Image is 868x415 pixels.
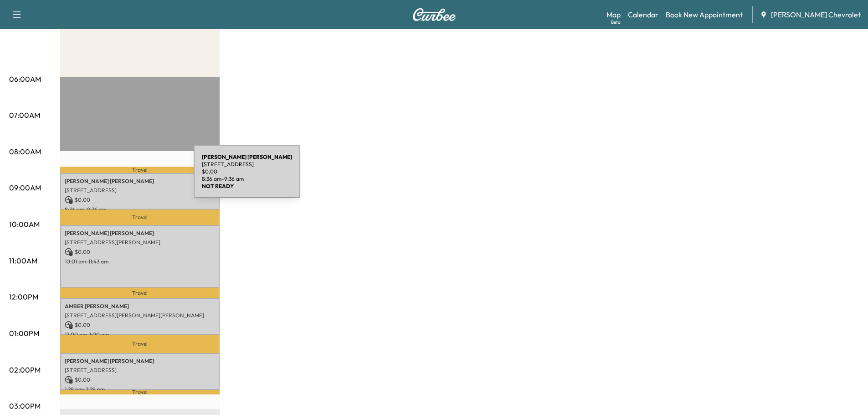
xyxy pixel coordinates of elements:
span: [PERSON_NAME] Chevrolet [771,9,861,20]
p: $ 0.00 [65,376,215,384]
p: AMBER [PERSON_NAME] [65,303,215,310]
p: 09:00AM [9,182,41,193]
p: Travel [60,210,220,225]
b: NOT READY [202,183,234,189]
p: 8:36 am - 9:36 am [202,175,292,183]
p: [STREET_ADDRESS] [65,187,215,194]
p: 10:00AM [9,219,40,230]
img: Curbee Logo [412,8,456,21]
p: 12:00PM [9,291,38,302]
p: 08:00AM [9,146,41,157]
p: $ 0.00 [202,168,292,175]
p: $ 0.00 [65,196,215,204]
p: 07:00AM [9,110,40,121]
p: [PERSON_NAME] [PERSON_NAME] [65,357,215,365]
p: 03:00PM [9,400,41,411]
p: 06:00AM [9,74,41,84]
p: 01:00PM [9,328,39,339]
p: Travel [60,167,220,173]
a: Book New Appointment [666,9,743,20]
p: [STREET_ADDRESS] [65,367,215,374]
p: 8:36 am - 9:36 am [65,206,215,213]
a: MapBeta [606,9,621,20]
b: [PERSON_NAME] [PERSON_NAME] [202,153,292,160]
p: $ 0.00 [65,321,215,329]
p: $ 0.00 [65,248,215,256]
p: [STREET_ADDRESS] [202,161,292,168]
p: Travel [60,288,220,298]
p: 02:00PM [9,364,41,375]
p: 12:00 pm - 1:00 pm [65,331,215,338]
p: [STREET_ADDRESS][PERSON_NAME][PERSON_NAME] [65,312,215,319]
p: 10:01 am - 11:43 am [65,258,215,265]
p: [PERSON_NAME] [PERSON_NAME] [65,178,215,185]
p: 1:29 pm - 2:29 pm [65,386,215,393]
div: Beta [611,19,621,26]
p: Travel [60,390,220,395]
p: 11:00AM [9,255,37,266]
p: [STREET_ADDRESS][PERSON_NAME] [65,239,215,246]
p: [PERSON_NAME] [PERSON_NAME] [65,230,215,237]
p: Travel [60,335,220,353]
a: Calendar [628,9,658,20]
